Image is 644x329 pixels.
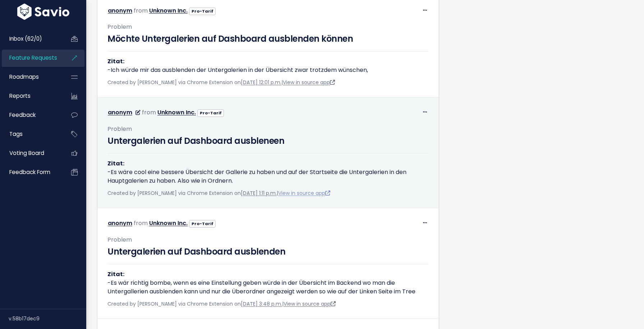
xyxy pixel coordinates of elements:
span: Roadmaps [9,73,39,81]
span: Reports [9,92,31,100]
a: anonym [108,6,132,15]
a: [DATE] 3:48 p.m. [241,300,282,307]
span: Created by [PERSON_NAME] via Chrome Extension on | [107,79,335,86]
strong: Zitat: [107,57,124,65]
span: Feature Requests [9,54,57,61]
a: Feedback form [2,164,60,181]
strong: Pro-Tarif [192,221,213,227]
a: Unknown Inc. [149,6,188,15]
a: Feedback [2,107,60,123]
strong: Zitat: [107,159,124,168]
a: Unknown Inc. [157,108,196,116]
span: Problem [107,23,132,31]
a: Unknown Inc. [149,219,188,227]
a: anonym [108,108,132,116]
a: View in source app [283,79,335,86]
span: Voting Board [9,149,44,157]
strong: Pro-Tarif [192,8,213,14]
span: Tags [9,130,23,138]
a: anonym [108,219,132,227]
a: Reports [2,88,60,104]
a: Roadmaps [2,69,60,85]
h3: Möchte Untergalerien auf Dashboard ausblenden können [107,32,429,45]
a: Feature Requests [2,50,60,66]
a: [DATE] 1:11 p.m. [241,189,277,197]
span: Problem [107,236,132,244]
strong: Pro-Tarif [200,110,222,116]
span: Problem [107,125,132,133]
a: Voting Board [2,145,60,161]
span: Created by [PERSON_NAME] via Chrome Extension on | [107,300,336,307]
span: Created by [PERSON_NAME] via Chrome Extension on | [107,189,330,197]
h3: Untergalerien auf Dashboard ausblenden [107,245,429,258]
img: logo-white.9d6f32f41409.svg [15,4,71,20]
p: -Ich würde mir das ausblenden der Untergalerien in der Übersicht zwar trotzdem wünschen, [107,57,429,74]
a: [DATE] 12:01 p.m. [241,79,281,86]
span: from [134,6,148,15]
span: Feedback [9,111,36,119]
a: View in source app [278,189,330,197]
a: Inbox (62/0) [2,31,60,47]
span: Inbox (62/0) [9,35,42,42]
h3: Untergalerien auf Dashboard ausbleneen [107,134,429,147]
div: v.58b17dec9 [9,309,86,328]
span: from [142,108,156,116]
span: from [134,219,148,227]
a: Tags [2,126,60,142]
p: -Es wäre cool eine bessere Übersicht der Gallerie zu haben und auf der Startseite die Untergaleri... [107,159,429,185]
strong: Zitat: [107,270,124,278]
a: View in source app [284,300,336,307]
p: -Es wär richtig bombe, wenn es eine Einstellung geben würde in der Übersicht im Backend wo man di... [107,270,429,296]
span: Feedback form [9,168,50,176]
